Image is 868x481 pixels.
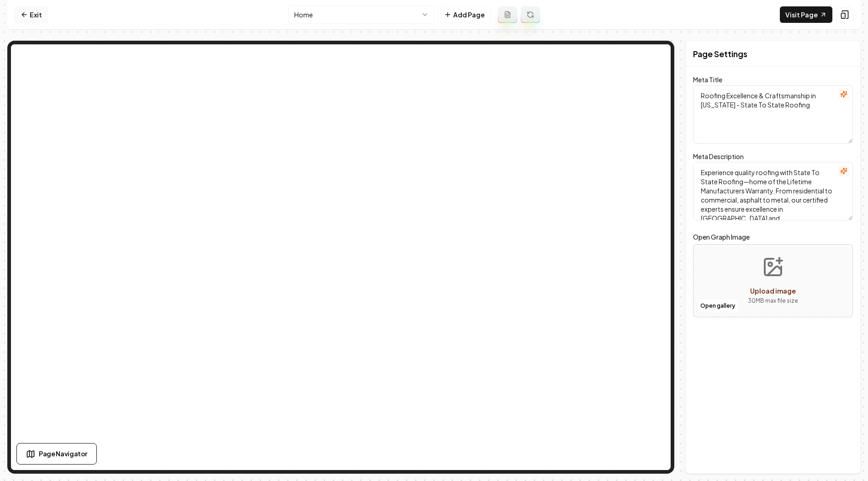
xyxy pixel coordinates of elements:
label: Meta Description [693,152,744,160]
span: Upload image [750,287,796,295]
button: Add admin page prompt [498,6,517,23]
label: Open Graph Image [693,231,853,242]
button: Upload image [741,249,805,313]
button: Regenerate page [521,6,540,23]
button: Add Page [438,6,491,23]
a: Visit Page [780,6,832,23]
span: Page Navigator [39,449,87,459]
button: Page Navigator [16,443,97,465]
button: Open gallery [697,299,738,313]
label: Meta Title [693,75,722,84]
h2: Page Settings [693,48,747,60]
p: 30 MB max file size [748,296,798,305]
a: Exit [15,6,48,23]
